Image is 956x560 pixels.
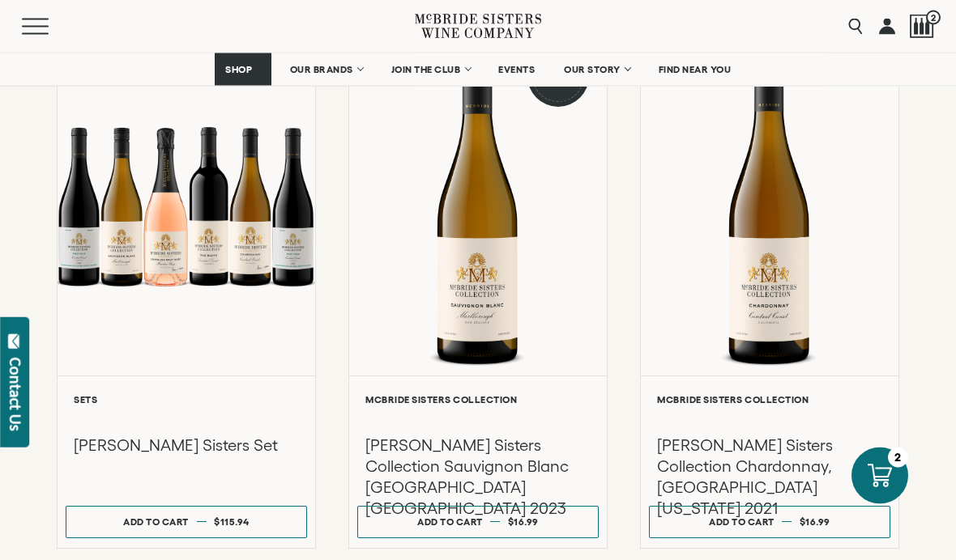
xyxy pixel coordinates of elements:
[290,64,353,75] span: OUR BRANDS
[57,28,316,549] a: McBride Sisters Set Sets [PERSON_NAME] Sisters Set Add to cart $115.94
[74,395,299,405] h6: Sets
[22,19,80,35] button: Mobile Menu Trigger
[215,53,271,86] a: SHOP
[225,64,253,75] span: SHOP
[7,358,23,431] div: Contact Us
[391,64,461,75] span: JOIN THE CLUB
[123,511,189,534] div: Add to cart
[553,53,640,86] a: OUR STORY
[365,435,591,520] h3: [PERSON_NAME] Sisters Collection Sauvignon Blanc [GEOGRAPHIC_DATA] [GEOGRAPHIC_DATA] 2023
[657,395,882,405] h6: McBride Sisters Collection
[800,517,830,528] span: $16.99
[709,511,775,534] div: Add to cart
[365,395,591,405] h6: McBride Sisters Collection
[649,507,890,539] button: Add to cart $16.99
[381,53,480,86] a: JOIN THE CLUB
[74,435,299,456] h3: [PERSON_NAME] Sisters Set
[488,53,545,86] a: EVENTS
[659,64,732,75] span: FIND NEAR YOU
[657,435,882,520] h3: [PERSON_NAME] Sisters Collection Chardonnay, [GEOGRAPHIC_DATA][US_STATE] 2021
[498,64,535,75] span: EVENTS
[648,53,742,86] a: FIND NEAR YOU
[508,517,539,528] span: $16.99
[564,64,621,75] span: OUR STORY
[214,517,250,528] span: $115.94
[640,28,899,549] a: White McBride Sisters Collection Chardonnay, Central Coast California McBride Sisters Collection ...
[926,11,941,25] span: 2
[417,511,483,534] div: Add to cart
[66,507,307,539] button: Add to cart $115.94
[348,28,608,549] a: White Best Seller McBride Sisters Collection SauvignonBlanc McBride Sisters Collection [PERSON_NA...
[280,53,373,86] a: OUR BRANDS
[888,448,908,468] div: 2
[357,507,599,539] button: Add to cart $16.99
